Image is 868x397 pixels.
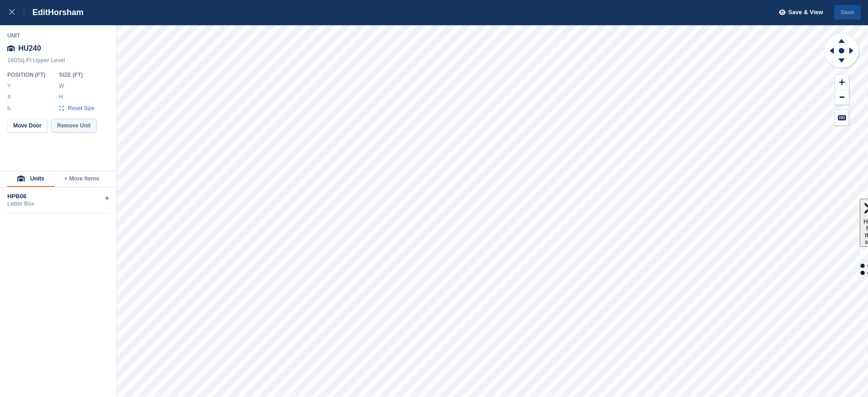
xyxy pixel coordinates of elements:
[835,75,849,90] button: Zoom In
[8,106,11,110] img: angle-icn.0ed2eb85.svg
[834,5,861,20] button: Save
[7,171,54,187] button: Units
[7,71,52,79] div: Position ( FT )
[7,119,47,132] button: Move Door
[7,40,110,57] div: HU240
[54,171,109,187] button: + More Items
[788,8,823,17] span: Save & View
[59,82,63,90] label: W
[7,193,109,200] div: HPB06
[7,187,109,213] div: HPB06Letter Box+
[7,200,109,207] div: Letter Box
[51,119,96,132] button: Remove Unit
[105,193,109,204] div: +
[7,93,12,101] label: X
[24,7,84,18] div: Edit Horsham
[835,110,849,125] button: Keyboard Shortcuts
[59,93,63,101] label: H
[68,104,95,112] span: Reset Size
[7,82,12,90] label: Y
[7,57,110,69] div: 160Sq.Ft Upper Level
[7,32,110,39] div: Unit
[59,71,99,79] div: Size ( FT )
[774,5,823,20] button: Save & View
[835,90,849,105] button: Zoom Out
